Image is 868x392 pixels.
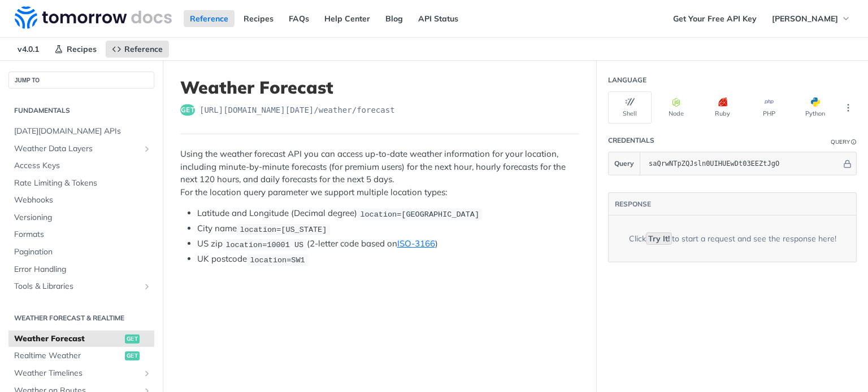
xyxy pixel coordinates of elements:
[701,91,744,124] button: Ruby
[14,212,151,223] span: Versioning
[184,10,235,27] a: Reference
[14,229,151,240] span: Formats
[14,178,151,189] span: Rate Limiting & Tokens
[412,10,465,27] a: API Status
[397,238,435,249] a: ISO-3166
[608,135,654,146] div: Credentials
[772,14,838,24] span: [PERSON_NAME]
[766,10,857,27] button: [PERSON_NAME]
[614,158,634,169] span: Query
[8,192,154,209] a: Webhooks
[247,254,308,266] code: location=SW1
[629,233,836,245] div: Click to start a request and see the response here!
[14,281,140,292] span: Tools & Libraries
[8,331,154,347] a: Weather Forecastget
[8,105,154,116] h2: Fundamentals
[8,313,154,323] h2: Weather Forecast & realtime
[840,99,857,116] button: More Languages
[8,175,154,192] a: Rate Limiting & Tokens
[142,282,151,291] button: Show subpages for Tools & Libraries
[124,44,163,54] span: Reference
[8,72,154,89] button: JUMP TO
[14,160,151,171] span: Access Keys
[831,138,857,146] div: QueryInformation
[142,144,151,153] button: Show subpages for Weather Data Layers
[8,226,154,243] a: Formats
[8,347,154,364] a: Realtime Weatherget
[180,77,579,98] h1: Weather Forecast
[8,140,154,157] a: Weather Data LayersShow subpages for Weather Data Layers
[223,239,307,250] code: location=10001 US
[8,278,154,295] a: Tools & LibrariesShow subpages for Tools & Libraries
[14,246,151,258] span: Pagination
[14,195,151,206] span: Webhooks
[180,104,195,116] span: get
[237,10,280,27] a: Recipes
[643,152,841,175] input: apikey
[793,91,837,124] button: Python
[841,158,853,169] button: Hide
[14,264,151,275] span: Error Handling
[8,261,154,278] a: Error Handling
[48,41,103,58] a: Recipes
[14,350,122,362] span: Realtime Weather
[8,244,154,261] a: Pagination
[379,10,409,27] a: Blog
[125,351,140,360] span: get
[199,104,395,116] span: https://api.tomorrow.io/v4/weather/forecast
[15,6,172,29] img: Tomorrow.io Weather API Docs
[608,91,652,124] button: Shell
[646,232,672,245] code: Try It!
[142,369,151,378] button: Show subpages for Weather Timelines
[180,148,579,199] p: Using the weather forecast API you can access up-to-date weather information for your location, i...
[283,10,315,27] a: FAQs
[851,139,857,145] i: Information
[654,91,698,124] button: Node
[8,365,154,382] a: Weather TimelinesShow subpages for Weather Timelines
[614,199,652,210] button: RESPONSE
[357,209,482,220] code: location=[GEOGRAPHIC_DATA]
[67,44,97,54] span: Recipes
[125,334,140,343] span: get
[197,222,579,235] li: City name
[14,333,122,345] span: Weather Forecast
[318,10,376,27] a: Help Center
[8,157,154,174] a: Access Keys
[197,237,579,250] li: US zip (2-letter code based on )
[609,152,640,175] button: Query
[608,75,646,85] div: Language
[106,41,169,58] a: Reference
[843,103,853,113] svg: More ellipsis
[237,224,330,235] code: location=[US_STATE]
[8,209,154,226] a: Versioning
[14,126,151,137] span: [DATE][DOMAIN_NAME] APIs
[14,143,140,155] span: Weather Data Layers
[14,368,140,379] span: Weather Timelines
[747,91,791,124] button: PHP
[11,41,45,58] span: v4.0.1
[8,123,154,140] a: [DATE][DOMAIN_NAME] APIs
[197,253,579,266] li: UK postcode
[667,10,763,27] a: Get Your Free API Key
[197,207,579,220] li: Latitude and Longitude (Decimal degree)
[831,138,850,146] div: Query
